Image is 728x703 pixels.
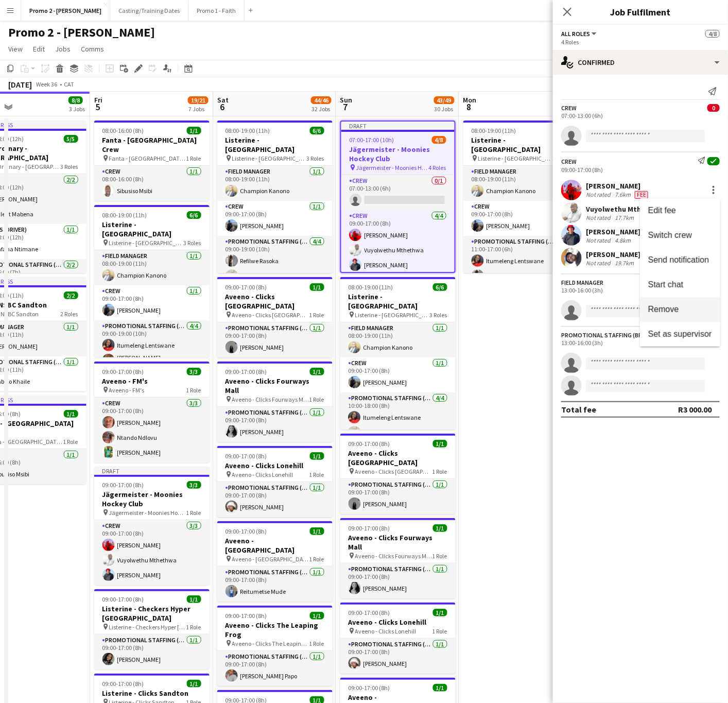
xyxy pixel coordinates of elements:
[640,272,720,297] button: Start chat
[648,255,709,264] span: Send notification
[640,198,720,223] button: Edit fee
[648,280,683,289] span: Start chat
[648,330,712,338] span: Set as supervisor
[640,322,720,347] button: Set as supervisor
[648,231,692,239] span: Switch crew
[648,305,679,314] span: Remove
[640,223,720,248] button: Switch crew
[640,297,720,322] button: Remove
[640,248,720,272] button: Send notification
[648,206,676,215] span: Edit fee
